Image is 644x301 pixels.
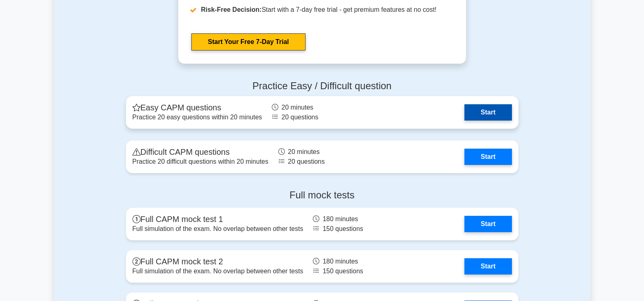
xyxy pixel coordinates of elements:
a: Start [464,104,512,121]
a: Start [464,149,512,165]
h4: Full mock tests [126,189,518,201]
a: Start [464,216,512,232]
a: Start Your Free 7-Day Trial [191,33,306,51]
h4: Practice Easy / Difficult question [126,80,518,92]
a: Start [464,258,512,275]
